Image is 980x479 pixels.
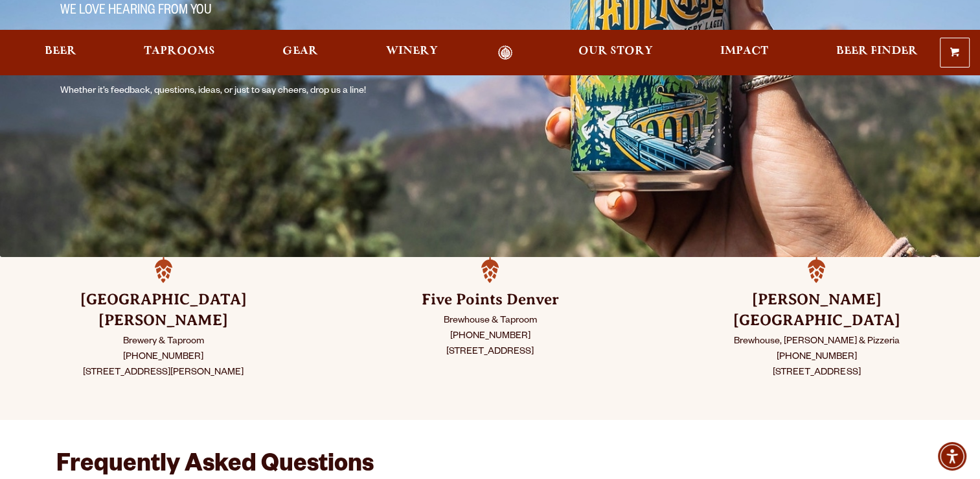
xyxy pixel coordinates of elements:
a: Gear [274,45,326,60]
a: Odell Home [481,45,530,60]
div: Accessibility Menu [938,442,966,471]
a: Our Story [570,45,661,60]
h3: Five Points Denver [359,289,621,310]
span: Gear [282,46,318,56]
gu-sc-dial: Click to Connect 3033763777 [777,352,857,363]
span: Beer Finder [836,46,917,56]
p: Whether it’s feedback, questions, ideas, or just to say cheers, drop us a line! [60,84,392,100]
p: Brewhouse & Taproom [STREET_ADDRESS] [359,313,621,360]
p: Brewery & Taproom [STREET_ADDRESS][PERSON_NAME] [32,334,294,381]
span: We love hearing from you [60,3,212,20]
gu-sc-dial: Click to Connect 7207957862 [450,332,530,342]
a: Impact [712,45,777,60]
h3: [PERSON_NAME] [GEOGRAPHIC_DATA] [686,289,948,331]
gu-sc-dial: Click to Connect 9704989070 [123,352,203,363]
p: Brewhouse, [PERSON_NAME] & Pizzeria [STREET_ADDRESS] [686,334,948,381]
span: Taprooms [144,46,215,56]
a: Taprooms [135,45,223,60]
span: Our Story [578,46,653,56]
h3: [GEOGRAPHIC_DATA][PERSON_NAME] [32,289,294,331]
span: Winery [386,46,438,56]
a: Beer Finder [827,45,926,60]
a: Beer [36,45,85,60]
span: Beer [45,46,76,56]
span: Impact [720,46,768,56]
a: Winery [378,45,446,60]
